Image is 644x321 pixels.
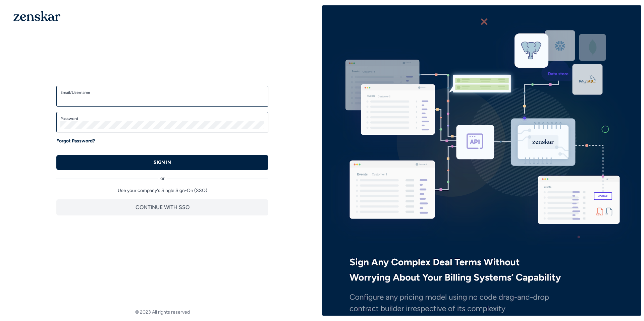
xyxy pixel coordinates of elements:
[13,11,60,21] img: 1OGAJ2xQqyY4LXKgY66KYq0eOWRCkrZdAb3gUhuVAqdWPZE9SRJmCz+oDMSn4zDLXe31Ii730ItAGKgCKgCCgCikA4Av8PJUP...
[60,90,264,95] label: Email/Username
[154,159,171,166] p: SIGN IN
[3,309,322,316] footer: © 2023 All rights reserved
[56,187,268,194] p: Use your company's Single Sign-On (SSO)
[60,116,264,121] label: Password
[56,199,268,215] button: CONTINUE WITH SSO
[56,170,268,182] div: or
[56,138,95,144] a: Forgot Password?
[56,155,268,170] button: SIGN IN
